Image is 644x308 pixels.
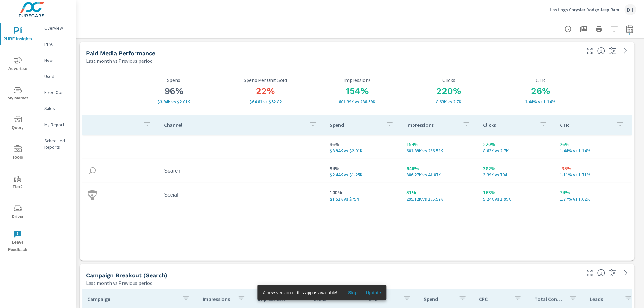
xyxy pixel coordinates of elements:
[343,287,363,298] button: Skip
[406,189,473,196] p: 51%
[585,46,595,56] button: Make Fullscreen
[330,148,396,153] p: $3,941 vs $2,007
[623,23,636,35] button: Select Date Range
[597,47,605,55] span: Understand performance metrics over the selected time range.
[483,122,534,128] p: Clicks
[593,23,605,35] button: Print Report
[330,122,381,128] p: Spend
[560,148,627,153] p: 1.44% vs 1.14%
[35,120,76,129] div: My Report
[87,296,177,302] p: Campaign
[403,99,495,104] p: 8,630 vs 2,696
[330,172,396,177] p: $2,436 vs $1,254
[203,296,232,302] p: Impressions
[2,205,33,220] span: Driver
[483,164,550,172] p: 382%
[597,269,605,277] span: This is a summary of Search performance results by campaign. Each column can be sorted.
[406,164,473,172] p: 646%
[590,296,619,302] p: Leads
[44,137,71,150] p: Scheduled Reports
[406,140,473,148] p: 154%
[2,175,33,191] span: Tier2
[535,296,564,302] p: Total Conversions
[330,196,396,201] p: $1,505 vs $754
[44,89,71,96] p: Fixed Ops
[625,4,636,15] div: DH
[128,77,220,83] p: Spend
[0,19,35,256] div: nav menu
[128,86,220,97] h3: 96%
[406,148,473,153] p: 601,385 vs 236,592
[128,99,220,104] p: $3,941 vs $2,007
[560,189,627,196] p: 74%
[35,23,76,33] div: Overview
[577,23,590,35] button: "Export Report to PDF"
[86,272,167,279] h5: Campaign Breakout (Search)
[220,99,311,104] p: $64.61 vs $52.82
[86,57,152,65] p: Last month vs Previous period
[159,163,325,179] td: Search
[35,55,76,65] div: New
[424,296,453,302] p: Spend
[585,268,595,278] button: Make Fullscreen
[86,50,155,57] h5: Paid Media Performance
[220,77,311,83] p: Spend Per Unit Sold
[483,196,550,201] p: 5,236 vs 1,992
[44,73,71,79] p: Used
[550,7,620,13] p: Hastings Chrysler Dodge Jeep Ram
[483,148,550,153] p: 8,630 vs 2,696
[2,57,33,72] span: Advertise
[35,39,76,49] div: PIPA
[495,77,587,83] p: CTR
[44,41,71,47] p: PIPA
[330,189,396,196] p: 100%
[406,172,473,177] p: 306,267 vs 41,068
[560,122,611,128] p: CTR
[560,196,627,201] p: 1.77% vs 1.02%
[560,164,627,172] p: -35%
[44,57,71,63] p: New
[330,164,396,172] p: 94%
[406,122,457,128] p: Impressions
[35,136,76,152] div: Scheduled Reports
[345,290,361,295] span: Skip
[406,196,473,201] p: 295,118 vs 195,524
[220,86,311,97] h3: 22%
[479,296,509,302] p: CPC
[263,290,338,295] span: A new version of this app is available!
[2,230,33,254] span: Leave Feedback
[159,187,325,203] td: Social
[621,46,631,56] a: See more details in report
[44,105,71,112] p: Sales
[2,116,33,132] span: Query
[311,99,403,104] p: 601,385 vs 236,592
[366,290,381,295] span: Update
[86,279,152,287] p: Last month vs Previous period
[560,172,627,177] p: 1.11% vs 1.71%
[44,121,71,128] p: My Report
[495,99,587,104] p: 1.44% vs 1.14%
[621,268,631,278] a: See more details in report
[87,166,97,176] img: icon-search.svg
[483,140,550,148] p: 220%
[483,172,550,177] p: 3,394 vs 704
[35,88,76,97] div: Fixed Ops
[311,77,403,83] p: Impressions
[330,140,396,148] p: 96%
[311,86,403,97] h3: 154%
[363,287,384,298] button: Update
[2,145,33,161] span: Tools
[35,71,76,81] div: Used
[495,86,587,97] h3: 26%
[403,77,495,83] p: Clicks
[164,122,304,128] p: Channel
[560,140,627,148] p: 26%
[403,86,495,97] h3: 220%
[483,189,550,196] p: 163%
[87,190,97,200] img: icon-social.svg
[35,104,76,113] div: Sales
[44,25,71,31] p: Overview
[2,27,33,43] span: PURE Insights
[2,86,33,102] span: My Market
